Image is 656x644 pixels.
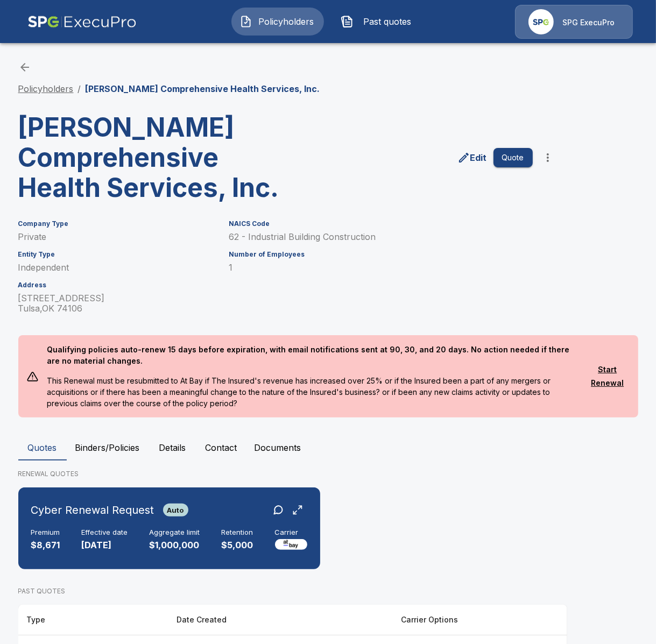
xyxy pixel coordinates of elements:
button: more [537,147,559,168]
p: [DATE] [82,539,128,551]
h6: Effective date [82,528,128,537]
h6: Number of Employees [229,251,532,258]
a: Policyholders [18,83,74,94]
p: PAST QUOTES [18,586,567,596]
nav: breadcrumb [18,82,320,95]
h6: Aggregate limit [150,528,200,537]
span: Past quotes [358,15,417,28]
span: Auto [163,506,188,514]
p: RENEWAL QUOTES [18,469,638,479]
span: Policyholders [257,15,316,28]
button: Details [149,435,197,461]
button: Policyholders IconPolicyholders [231,8,324,36]
p: 1 [229,263,532,273]
p: $5,000 [222,539,253,551]
button: Contact [197,435,246,461]
img: Agency Icon [528,9,554,34]
div: policyholder tabs [18,435,638,461]
h6: Address [18,281,216,289]
p: $8,671 [31,539,60,551]
p: $1,000,000 [150,539,200,551]
h6: Company Type [18,220,216,228]
button: Start Renewal [586,360,629,393]
button: Binders/Policies [67,435,149,461]
li: / [78,82,81,95]
p: Qualifying policies auto-renew 15 days before expiration, with email notifications sent at 90, 30... [38,335,586,375]
th: Type [18,605,168,635]
a: Agency IconSPG ExecuPro [515,5,633,39]
p: This Renewal must be resubmitted to At Bay if The Insured's revenue has increased over 25% or if ... [38,375,586,417]
h6: NAICS Code [229,220,532,228]
a: back [18,61,31,74]
h6: Cyber Renewal Request [31,501,154,519]
h3: [PERSON_NAME] Comprehensive Health Services, Inc. [18,112,284,203]
h6: Carrier [275,528,307,537]
img: Carrier [275,539,307,550]
button: Quotes [18,435,67,461]
p: [STREET_ADDRESS] Tulsa , OK 74106 [18,293,216,314]
th: Carrier Options [392,605,567,635]
button: Quote [493,148,533,168]
p: [PERSON_NAME] Comprehensive Health Services, Inc. [86,82,320,95]
h6: Entity Type [18,251,216,258]
button: Documents [246,435,310,461]
img: Policyholders Icon [239,15,252,28]
p: SPG ExecuPro [562,17,615,28]
th: Date Created [168,605,392,635]
button: Past quotes IconPast quotes [333,8,425,36]
p: Edit [470,151,487,164]
img: AA Logo [27,5,137,39]
h6: Premium [31,528,60,537]
p: 62 - Industrial Building Construction [229,232,532,242]
h6: Retention [222,528,253,537]
a: edit [455,149,489,166]
p: Private [18,232,216,242]
p: Independent [18,263,216,273]
img: Past quotes Icon [341,15,354,28]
